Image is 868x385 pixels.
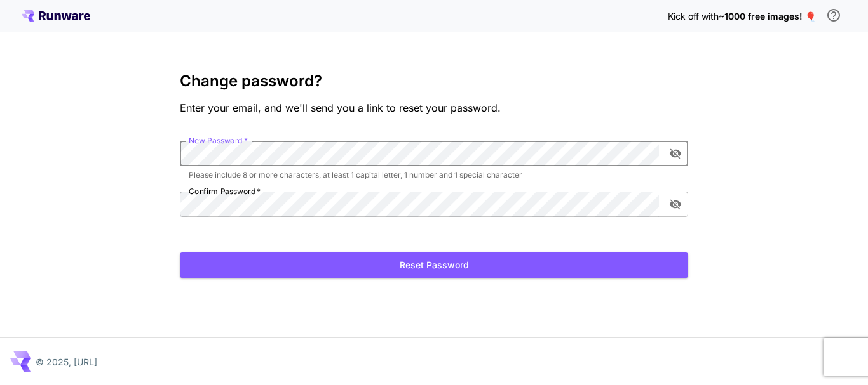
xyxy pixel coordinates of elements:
button: toggle password visibility [664,193,687,216]
h3: Change password? [180,72,688,90]
span: ~1000 free images! 🎈 [719,11,816,22]
button: Reset Password [180,252,688,278]
label: Confirm Password [189,186,261,197]
label: New Password [189,135,248,146]
button: In order to qualify for free credit, you need to sign up with a business email address and click ... [821,3,846,28]
button: toggle password visibility [664,142,687,165]
p: © 2025, [URL] [36,355,97,369]
p: Please include 8 or more characters, at least 1 capital letter, 1 number and 1 special character [189,169,679,181]
span: Kick off with [668,11,719,22]
p: Enter your email, and we'll send you a link to reset your password. [180,100,688,115]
